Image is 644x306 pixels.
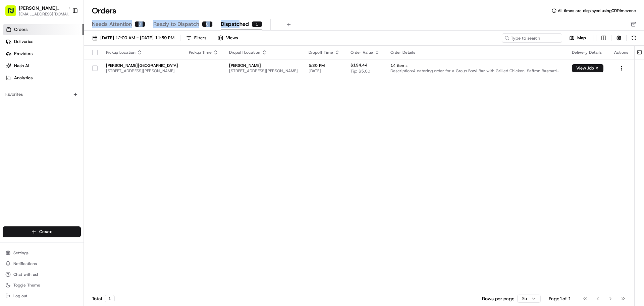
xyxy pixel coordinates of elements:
[39,229,52,235] span: Create
[7,151,12,156] div: 📗
[390,50,561,55] div: Order Details
[19,5,65,11] button: [PERSON_NAME][GEOGRAPHIC_DATA]
[577,35,586,41] span: Map
[106,68,178,74] span: [STREET_ADDRESS][PERSON_NAME]
[59,122,73,128] span: [DATE]
[7,27,122,38] p: Welcome 👋
[221,20,249,28] span: Dispatched
[3,89,81,100] div: Favorites
[104,86,122,94] button: See all
[100,35,174,41] span: [DATE] 12:00 AM - [DATE] 11:59 PM
[309,63,340,68] span: 5:30 PM
[13,261,37,266] span: Notifications
[21,122,54,128] span: [PERSON_NAME]
[106,50,178,55] div: Pickup Location
[13,272,38,277] span: Chat with us!
[92,5,116,16] h1: Orders
[390,63,561,68] span: 14 items
[3,60,84,71] a: Nash AI
[14,27,28,33] span: Orders
[14,51,33,57] span: Providers
[153,20,199,28] span: Ready to Dispatch
[482,295,515,302] p: Rows per page
[252,21,262,27] div: 1
[502,33,562,43] input: Type to search
[215,33,241,43] button: Views
[7,98,17,108] img: Snider Plaza
[13,123,19,128] img: 1736555255976-a54dd68f-1ca7-489b-9aae-adbdc363a1c4
[3,226,81,237] button: Create
[565,34,590,42] button: Map
[390,68,561,74] span: Description: A catering order for a Group Bowl Bar with Grilled Chicken, Saffron Basmati White Ri...
[89,33,177,43] button: [DATE] 12:00 AM - [DATE] 11:59 PM
[57,151,62,156] div: 💻
[3,270,81,279] button: Chat with us!
[14,75,33,81] span: Analytics
[30,71,92,76] div: We're available if you need us!
[13,150,51,157] span: Knowledge Base
[63,150,108,157] span: API Documentation
[47,166,81,172] a: Powered byPylon
[189,50,218,55] div: Pickup Time
[572,50,603,55] div: Delivery Details
[3,73,84,83] a: Analytics
[572,65,603,71] a: View Job
[96,104,110,110] span: [DATE]
[3,280,81,290] button: Toggle Theme
[3,248,81,258] button: Settings
[351,69,370,74] span: Tip: $5.00
[229,68,298,74] span: [STREET_ADDRESS][PERSON_NAME]
[92,295,115,302] div: Total
[13,250,29,256] span: Settings
[3,24,84,35] a: Orders
[30,64,110,71] div: Start new chat
[629,33,639,43] button: Refresh
[549,295,571,302] div: Page 1 of 1
[56,122,58,128] span: •
[13,293,27,299] span: Log out
[67,167,81,172] span: Pylon
[14,63,29,69] span: Nash AI
[7,87,45,93] div: Past conversations
[14,39,33,45] span: Deliveries
[135,21,145,27] div: 0
[4,147,54,160] a: 📗Knowledge Base
[105,295,115,302] div: 1
[351,62,368,68] span: $194.44
[93,104,95,110] span: •
[351,50,380,55] div: Order Value
[92,20,132,28] span: Needs Attention
[558,8,636,13] span: All times are displayed using CDT timezone
[3,36,84,47] a: Deliveries
[7,64,19,76] img: 1736555255976-a54dd68f-1ca7-489b-9aae-adbdc363a1c4
[309,68,340,74] span: [DATE]
[614,50,629,55] div: Actions
[309,50,340,55] div: Dropoff Time
[3,291,81,301] button: Log out
[202,21,213,27] div: 0
[229,50,298,55] div: Dropoff Location
[114,66,122,74] button: Start new chat
[13,282,40,288] span: Toggle Theme
[572,64,603,72] button: View Job
[3,3,69,19] button: [PERSON_NAME][GEOGRAPHIC_DATA][EMAIL_ADDRESS][DOMAIN_NAME]
[183,33,209,43] button: Filters
[194,35,206,41] div: Filters
[226,35,238,41] span: Views
[7,116,17,127] img: Grace Nketiah
[3,259,81,268] button: Notifications
[17,43,111,50] input: Clear
[21,104,91,110] span: [PERSON_NAME][GEOGRAPHIC_DATA]
[54,147,110,160] a: 💻API Documentation
[3,48,84,59] a: Providers
[106,63,178,68] span: [PERSON_NAME][GEOGRAPHIC_DATA]
[229,63,298,68] span: [PERSON_NAME]
[14,64,26,76] img: 1753817452368-0c19585d-7be3-40d9-9a41-2dc781b3d1eb
[7,7,20,20] img: Nash
[19,11,72,17] button: [EMAIL_ADDRESS][DOMAIN_NAME]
